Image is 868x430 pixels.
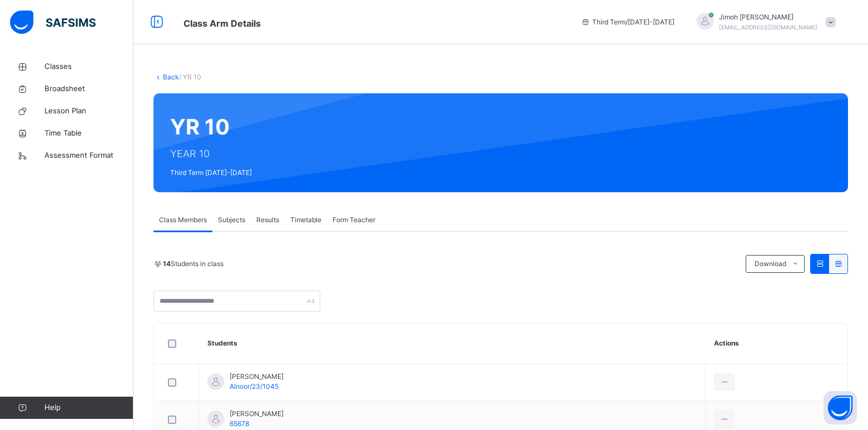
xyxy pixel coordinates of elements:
span: Jimoh [PERSON_NAME] [719,12,817,22]
span: Form Teacher [333,215,375,225]
span: Time Table [44,128,133,139]
span: Alnoor/23/1045 [230,382,279,391]
b: 14 [163,259,171,268]
span: Results [256,215,279,225]
span: session/term information [581,17,674,27]
span: Classes [44,61,133,72]
span: [PERSON_NAME] [230,409,284,419]
span: Timetable [290,215,321,225]
span: Students in class [163,259,224,269]
a: Back [163,73,179,81]
span: / YR 10 [179,73,201,81]
span: Download [755,259,786,269]
span: Class Arm Details [183,18,261,29]
span: Broadsheet [44,83,133,94]
span: [EMAIL_ADDRESS][DOMAIN_NAME] [719,24,817,31]
span: Class Members [159,215,207,225]
span: [PERSON_NAME] [230,372,284,382]
div: JimohAhmad [686,12,841,32]
span: Assessment Format [44,150,133,161]
span: 65678 [230,419,249,428]
th: Actions [706,323,847,364]
span: Help [44,402,133,413]
span: Subjects [218,215,245,225]
th: Students [199,323,706,364]
img: safsims [10,11,96,34]
span: Lesson Plan [44,106,133,117]
button: Open asap [824,391,857,424]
